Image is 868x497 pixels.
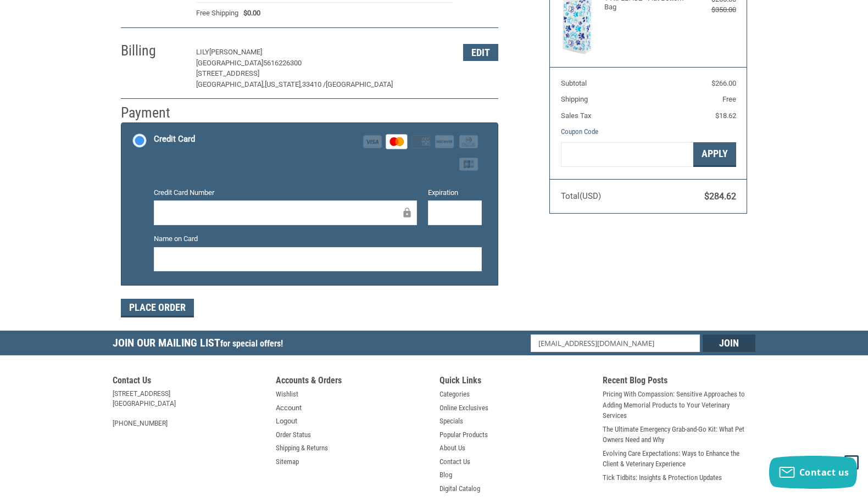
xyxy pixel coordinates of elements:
address: [STREET_ADDRESS] [GEOGRAPHIC_DATA] [PHONE_NUMBER] [113,389,265,428]
h2: Payment [121,104,185,122]
a: Wishlist [276,389,298,400]
label: Name on Card [154,233,482,244]
span: [GEOGRAPHIC_DATA] [196,59,263,67]
a: Sitemap [276,456,299,467]
h2: Billing [121,42,185,60]
span: [US_STATE], [265,80,302,88]
span: $0.00 [238,8,261,19]
a: The Ultimate Emergency Grab-and-Go Kit: What Pet Owners Need and Why [603,424,755,445]
a: Online Exclusives [439,403,488,414]
div: Credit Card [154,130,195,148]
span: 33410 / [302,80,326,88]
span: Sales Tax [561,111,591,120]
a: Account [276,403,302,414]
a: Blog [439,470,452,481]
h5: Join Our Mailing List [113,331,288,359]
span: Free [722,95,736,103]
a: Contact Us [439,456,470,467]
a: Pricing With Compassion: Sensitive Approaches to Adding Memorial Products to Your Veterinary Serv... [603,389,755,421]
span: [STREET_ADDRESS] [196,69,259,77]
a: Digital Catalog [439,483,480,494]
span: $266.00 [711,79,736,87]
span: Total (USD) [561,191,601,201]
h5: Accounts & Orders [276,375,429,389]
a: Evolving Care Expectations: Ways to Enhance the Client & Veterinary Experience [603,448,755,470]
input: Join [703,334,755,352]
button: Edit [463,44,498,61]
span: $18.62 [715,111,736,120]
span: Contact us [799,466,849,478]
span: [PERSON_NAME] [209,48,262,56]
label: Expiration [428,187,482,198]
a: Specials [439,416,463,427]
h5: Contact Us [113,375,265,389]
a: About Us [439,443,465,454]
span: 5616226300 [263,59,302,67]
span: for special offers! [220,338,283,349]
h5: Recent Blog Posts [603,375,755,389]
span: Lily [196,48,209,56]
span: [GEOGRAPHIC_DATA], [196,80,265,88]
span: Free Shipping [196,8,238,19]
span: $284.62 [704,191,736,202]
input: Email [531,334,700,352]
div: $350.00 [692,4,736,15]
a: Categories [439,389,470,400]
a: Tick Tidbits: Insights & Protection Updates [603,472,722,483]
a: Popular Products [439,429,488,440]
span: Shipping [561,95,588,103]
a: Order Status [276,429,311,440]
label: Credit Card Number [154,187,418,198]
button: Apply [693,142,736,167]
button: Contact us [769,456,857,489]
a: Coupon Code [561,127,598,136]
span: Subtotal [561,79,587,87]
a: Logout [276,416,297,427]
a: Shipping & Returns [276,443,328,454]
h5: Quick Links [439,375,592,389]
button: Place Order [121,299,194,317]
span: [GEOGRAPHIC_DATA] [326,80,393,88]
input: Gift Certificate or Coupon Code [561,142,693,167]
